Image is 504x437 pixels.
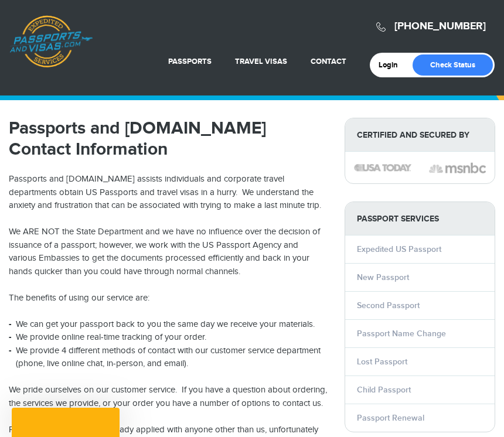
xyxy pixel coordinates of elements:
img: image description [354,164,411,172]
a: Passport Name Change [357,329,446,339]
a: Expedited US Passport [357,244,441,254]
a: Travel Visas [235,57,287,66]
p: We pride ourselves on our customer service. If you have a question about ordering, the services w... [9,384,327,410]
a: Passport Renewal [357,413,424,423]
a: Login [379,60,406,70]
a: [PHONE_NUMBER] [394,20,486,33]
li: We can get your passport back to you the same day we receive your materials. [9,318,327,332]
li: We provide 4 different methods of contact with our customer service department (phone, live onlin... [9,344,327,371]
a: Check Status [413,54,493,76]
a: Lost Passport [357,357,407,367]
img: image description [429,161,486,174]
h1: Passports and [DOMAIN_NAME] Contact Information [9,118,327,160]
strong: Certified and Secured by [345,118,495,152]
p: Passports and [DOMAIN_NAME] assists individuals and corporate travel departments obtain US Passpo... [9,173,327,213]
a: Passports [168,57,212,66]
a: Passports & [DOMAIN_NAME] [9,15,93,68]
a: Contact [311,57,346,66]
a: Second Passport [357,301,420,310]
p: The benefits of using our service are: [9,292,327,305]
p: We ARE NOT the State Department and we have no influence over the decision of issuance of a passp... [9,226,327,278]
li: We provide online real-time tracking of your order. [9,331,327,344]
a: Child Passport [357,385,411,395]
a: New Passport [357,272,409,282]
strong: PASSPORT SERVICES [345,202,495,235]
